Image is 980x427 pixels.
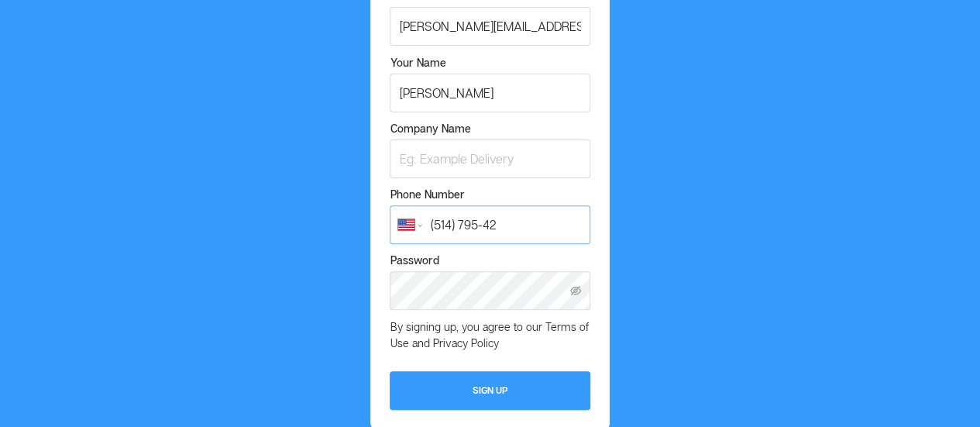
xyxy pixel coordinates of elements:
[390,205,590,244] input: Phone Number
[390,187,472,202] label: Phone Number
[390,371,590,410] button: Sign Up
[390,121,478,136] label: Company Name
[390,253,446,268] label: Password
[390,139,590,178] input: Company Name
[390,319,590,351] p: By signing up, you agree to our Terms of Use and Privacy Policy
[390,74,590,112] input: Your Name
[390,271,590,310] input: Password
[390,55,453,71] label: Your Name
[390,7,590,46] input: Work Email
[570,285,581,296] i: icon: eye-invisible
